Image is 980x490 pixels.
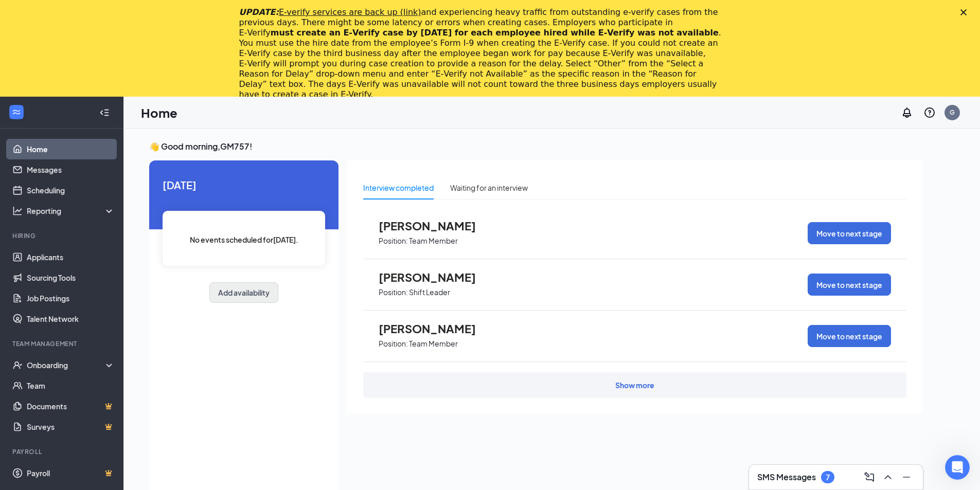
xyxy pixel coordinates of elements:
div: Team Management [12,339,113,348]
button: Add availability [209,282,278,303]
a: Scheduling [27,180,115,201]
a: Talent Network [27,308,115,329]
svg: ChevronUp [882,471,894,483]
div: Close [960,9,971,15]
div: 7 [826,473,830,482]
h3: 👋 Good morning, GM757 ! [149,141,923,152]
svg: Notifications [901,106,913,119]
a: Applicants [27,247,115,267]
span: No events scheduled for [DATE] . [190,234,298,245]
div: Onboarding [27,360,106,370]
a: Sourcing Tools [27,267,115,288]
a: PayrollCrown [27,463,115,483]
div: Show more [615,380,654,390]
button: ChevronUp [880,469,896,485]
button: ComposeMessage [861,469,878,485]
a: E-verify services are back up (link) [279,7,421,17]
button: Move to next stage [808,325,891,347]
p: Position: [379,236,408,246]
p: Position: [379,287,408,297]
a: SurveysCrown [27,416,115,437]
a: Home [27,139,115,159]
svg: Minimize [900,471,913,483]
svg: WorkstreamLogo [11,107,22,117]
svg: Collapse [99,107,110,118]
div: Reporting [27,206,115,216]
svg: Analysis [12,206,23,216]
span: [DATE] [163,177,325,193]
button: Move to next stage [808,274,891,296]
div: Interview completed [363,182,434,193]
span: [PERSON_NAME] [379,219,492,232]
p: Shift Leader [409,287,450,297]
span: [PERSON_NAME] [379,270,492,284]
button: Move to next stage [808,222,891,244]
p: Team Member [409,339,458,349]
div: Payroll [12,447,113,456]
svg: QuestionInfo [923,106,936,119]
div: Waiting for an interview [450,182,528,193]
iframe: Intercom live chat [945,455,970,480]
b: must create an E‑Verify case by [DATE] for each employee hired while E‑Verify was not available [271,28,719,38]
div: and experiencing heavy traffic from outstanding e-verify cases from the previous days. There migh... [239,7,725,100]
a: DocumentsCrown [27,396,115,416]
button: Minimize [898,469,915,485]
p: Team Member [409,236,458,246]
div: G [950,108,955,117]
p: Position: [379,339,408,349]
svg: ComposeMessage [863,471,876,483]
svg: UserCheck [12,360,23,370]
a: Messages [27,159,115,180]
a: Job Postings [27,288,115,308]
span: [PERSON_NAME] [379,322,492,335]
h3: SMS Messages [757,471,816,483]
div: Hiring [12,231,113,240]
a: Team [27,375,115,396]
i: UPDATE: [239,7,421,17]
h1: Home [141,104,177,121]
